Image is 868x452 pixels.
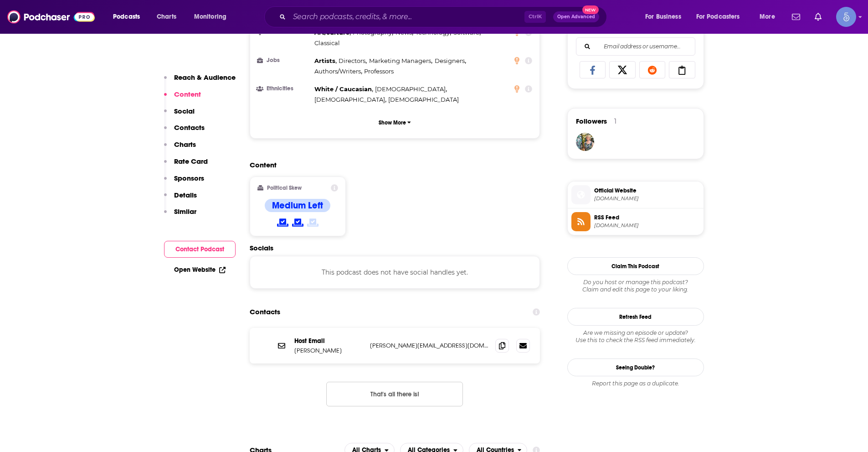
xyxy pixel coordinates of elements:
button: Details [164,191,197,208]
span: Directors [339,57,365,64]
button: Rate Card [164,157,208,174]
a: Charts [151,10,182,24]
div: 1 [614,117,616,125]
span: News [395,29,412,36]
button: open menu [639,10,693,24]
button: Contacts [164,123,205,140]
span: Ctrl K [524,11,546,23]
span: Official Website [594,187,700,195]
span: , [314,66,362,77]
a: RSS Feed[DOMAIN_NAME] [571,212,700,231]
div: Search followers [576,37,695,56]
p: Host Email [294,337,363,345]
button: Show profile menu [836,7,856,27]
span: podcasters.spotify.com [594,195,700,202]
span: , [314,84,373,94]
span: Open Advanced [557,15,595,19]
img: Beverley [576,133,594,151]
button: Open AdvancedNew [553,11,599,22]
span: , [435,56,466,66]
span: Photography [353,29,392,36]
div: Search podcasts, credits, & more... [273,6,616,27]
a: Show notifications dropdown [811,9,825,25]
a: Open Website [174,266,226,274]
span: , [314,56,337,66]
span: Podcasts [113,10,140,23]
div: Are we missing an episode or update? Use this to check the RSS feed immediately. [567,329,704,344]
p: Details [174,191,197,199]
h2: Content [250,161,533,169]
a: Share on Facebook [580,61,606,78]
button: Content [164,90,201,107]
span: More [760,10,775,23]
h2: Political Skew [267,185,302,191]
h3: Ethnicities [257,86,311,92]
a: Show notifications dropdown [788,9,804,25]
span: Do you host or manage this podcast? [567,279,704,286]
p: Reach & Audience [174,73,236,82]
p: [PERSON_NAME][EMAIL_ADDRESS][DOMAIN_NAME] [370,342,488,349]
span: Authors/Writers [314,68,361,75]
span: White / Caucasian [314,85,372,93]
span: anchor.fm [594,222,700,229]
h3: Jobs [257,57,311,63]
span: Professors [364,68,394,75]
span: Designers [435,57,465,64]
button: Similar [164,207,196,224]
p: Contacts [174,123,205,132]
h4: Medium Left [272,200,323,211]
span: For Podcasters [696,10,740,23]
p: [PERSON_NAME] [294,347,363,354]
input: Search podcasts, credits, & more... [289,10,524,24]
span: [DEMOGRAPHIC_DATA] [388,96,459,103]
span: Classical [314,39,340,47]
button: Contact Podcast [164,241,236,258]
span: , [369,56,432,66]
div: This podcast does not have social handles yet. [250,256,540,289]
input: Email address or username... [584,38,688,55]
img: Podchaser - Follow, Share and Rate Podcasts [7,8,95,26]
h2: Socials [250,244,540,252]
p: Similar [174,207,196,216]
button: open menu [107,10,152,24]
span: [DEMOGRAPHIC_DATA] [375,85,446,93]
p: Show More [379,119,406,126]
span: Monitoring [194,10,226,23]
button: Social [164,107,195,124]
a: Share on Reddit [639,61,666,78]
img: User Profile [836,7,856,27]
a: Official Website[DOMAIN_NAME] [571,185,700,204]
p: Charts [174,140,196,149]
span: Artists [314,57,335,64]
p: Sponsors [174,174,204,182]
button: open menu [188,10,238,24]
span: Charts [157,10,176,23]
div: Report this page as a duplicate. [567,380,704,387]
span: Marketing Managers [369,57,431,64]
button: Reach & Audience [164,73,236,90]
span: , [339,56,367,66]
span: Followers [576,117,607,125]
span: , [314,94,386,105]
p: Social [174,107,195,115]
button: Claim This Podcast [567,257,704,275]
span: New [582,5,599,14]
h3: Interests [257,29,311,35]
div: Claim and edit this page to your liking. [567,279,704,293]
p: Rate Card [174,157,208,166]
span: Logged in as Spiral5-G1 [836,7,856,27]
span: RSS Feed [594,213,700,222]
button: Charts [164,140,196,157]
span: For Business [645,10,681,23]
button: open menu [753,10,786,24]
button: open menu [690,10,753,24]
span: Technology [416,29,450,36]
a: Copy Link [669,61,695,78]
button: Refresh Feed [567,308,704,326]
a: Seeing Double? [567,358,704,376]
p: Content [174,90,201,99]
button: Sponsors [164,174,204,191]
span: [DEMOGRAPHIC_DATA] [314,96,385,103]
